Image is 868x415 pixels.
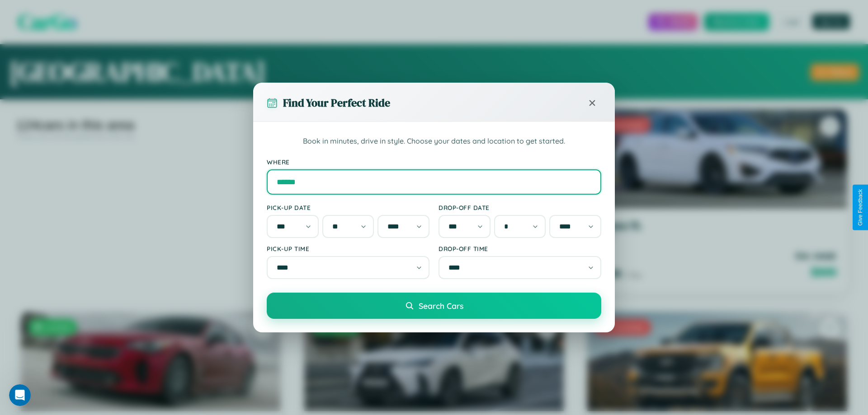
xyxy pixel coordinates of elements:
[267,293,601,319] button: Search Cars
[267,204,429,211] label: Pick-up Date
[267,158,601,166] label: Where
[439,245,601,252] label: Drop-off Time
[419,301,463,311] span: Search Cars
[267,135,601,147] p: Book in minutes, drive in style. Choose your dates and location to get started.
[267,245,429,252] label: Pick-up Time
[439,204,601,211] label: Drop-off Date
[283,95,390,110] h3: Find Your Perfect Ride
